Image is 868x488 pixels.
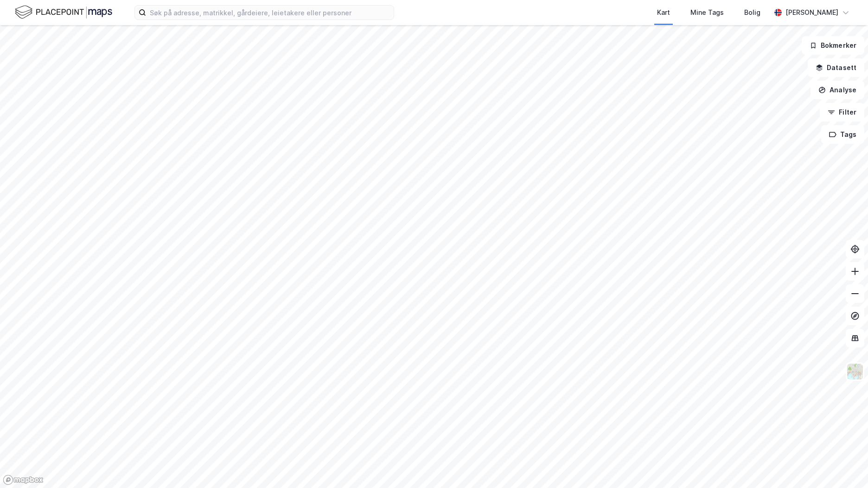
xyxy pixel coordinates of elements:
div: Mine Tags [690,7,724,18]
div: Bolig [744,7,760,18]
img: logo.f888ab2527a4732fd821a326f86c7f29.svg [15,4,112,20]
input: Søk på adresse, matrikkel, gårdeiere, leietakere eller personer [146,6,394,19]
div: Kart [657,7,670,18]
div: [PERSON_NAME] [785,7,838,18]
